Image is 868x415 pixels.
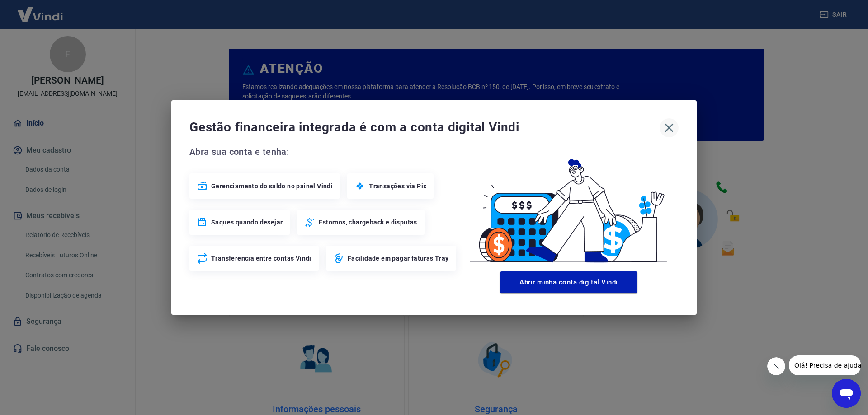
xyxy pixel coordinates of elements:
[319,218,417,227] span: Estornos, chargeback e disputas
[369,182,426,191] span: Transações via Pix
[789,355,861,375] iframe: Mensagem da empresa
[459,145,679,268] img: Good Billing
[767,357,785,375] iframe: Fechar mensagem
[189,118,660,136] span: Gestão financeira integrada é com a conta digital Vindi
[832,379,861,408] iframe: Botão para abrir a janela de mensagens
[348,254,449,263] span: Facilidade em pagar faturas Tray
[211,182,333,191] span: Gerenciamento do saldo no painel Vindi
[211,254,311,263] span: Transferência entre contas Vindi
[500,271,637,293] button: Abrir minha conta digital Vindi
[5,6,76,14] span: Olá! Precisa de ajuda?
[189,145,459,159] span: Abra sua conta e tenha:
[211,218,283,227] span: Saques quando desejar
